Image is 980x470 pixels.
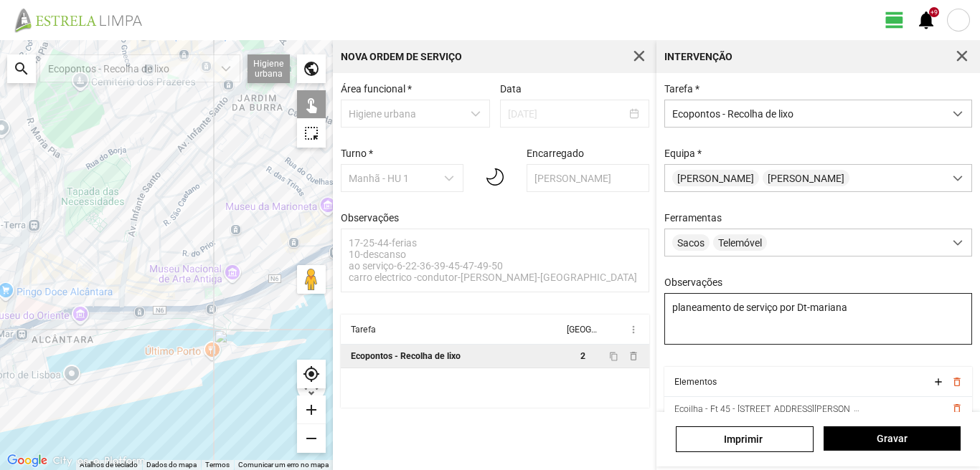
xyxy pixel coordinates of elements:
[674,403,881,414] span: Ecoilha - Ft 45 - [STREET_ADDRESS][PERSON_NAME]
[672,234,710,251] span: Sacos
[567,325,597,335] div: [GEOGRAPHIC_DATA]
[527,148,584,159] label: Encarregado
[341,52,462,62] div: Nova Ordem de Serviço
[664,52,732,62] div: Intervenção
[297,265,326,294] button: Arraste o Pegman para o mapa para abrir o Street View
[297,360,326,388] div: my_location
[297,90,326,119] div: touch_app
[951,376,962,388] button: delete_outline
[7,54,36,83] div: search
[341,83,412,95] label: Área funcional *
[297,119,326,148] div: highlight_alt
[341,212,399,224] label: Observações
[672,170,759,186] span: [PERSON_NAME]
[831,433,953,444] span: Gravar
[297,54,326,83] div: public
[146,460,197,470] button: Dados do mapa
[486,162,504,192] img: 01n.svg
[609,350,621,362] button: content_copy
[674,377,717,387] div: Elementos
[664,148,702,159] label: Equipa *
[580,351,585,361] span: 2
[248,54,290,83] div: Higiene urbana
[4,451,51,470] img: Google
[297,395,326,424] div: add
[4,451,51,470] a: Abrir esta área no Google Maps (abre uma nova janela)
[628,324,639,335] span: more_vert
[944,100,972,127] div: dropdown trigger
[500,83,522,95] label: Data
[628,350,639,362] span: delete_outline
[951,403,962,414] button: delete_outline
[929,7,939,17] div: +9
[664,212,722,224] label: Ferramentas
[915,9,937,31] span: notifications
[665,100,944,127] span: Ecopontos - Recolha de lixo
[932,376,943,388] button: add
[664,277,722,288] label: Observações
[609,352,618,361] span: content_copy
[763,170,849,186] span: [PERSON_NAME]
[664,83,699,95] label: Tarefa *
[341,148,373,159] label: Turno *
[713,234,767,251] span: Telemóvel
[351,325,376,335] div: Tarefa
[10,7,158,33] img: file
[205,461,230,469] a: Termos (abre num novo separador)
[238,461,329,469] a: Comunicar um erro no mapa
[351,351,461,361] div: Ecopontos - Recolha de lixo
[297,424,326,453] div: remove
[676,426,813,452] a: Imprimir
[824,426,961,451] button: Gravar
[884,9,905,31] span: view_day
